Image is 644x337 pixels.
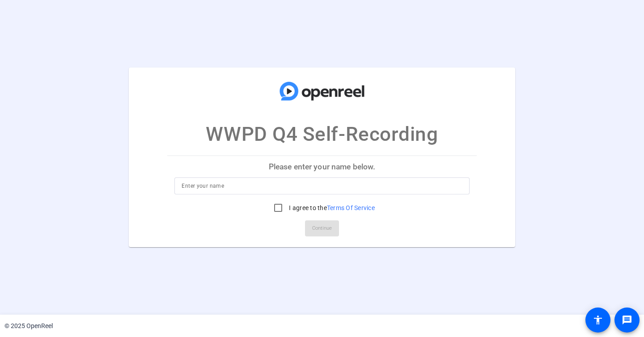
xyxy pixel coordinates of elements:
img: company-logo [277,76,367,106]
label: I agree to the [287,203,375,212]
div: © 2025 OpenReel [4,321,53,331]
input: Enter your name [182,181,462,191]
p: WWPD Q4 Self-Recording [206,119,438,149]
a: Terms Of Service [327,204,375,211]
mat-icon: accessibility [593,315,603,325]
p: Please enter your name below. [167,156,476,177]
mat-icon: message [622,315,632,325]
